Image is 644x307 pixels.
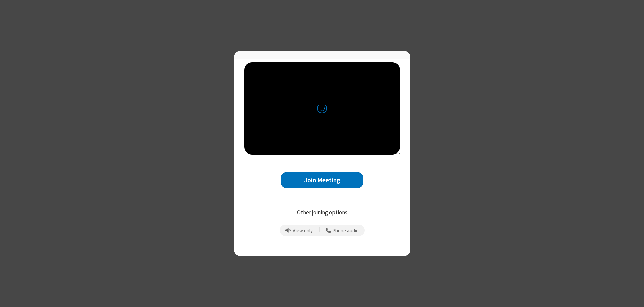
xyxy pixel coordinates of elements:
[244,208,400,217] p: Other joining options
[319,226,320,235] span: |
[281,172,363,188] button: Join Meeting
[332,228,359,234] span: Phone audio
[283,225,315,236] button: Prevent echo when there is already an active mic and speaker in the room.
[293,228,313,234] span: View only
[323,225,361,236] button: Use your phone for mic and speaker while you view the meeting on this device.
